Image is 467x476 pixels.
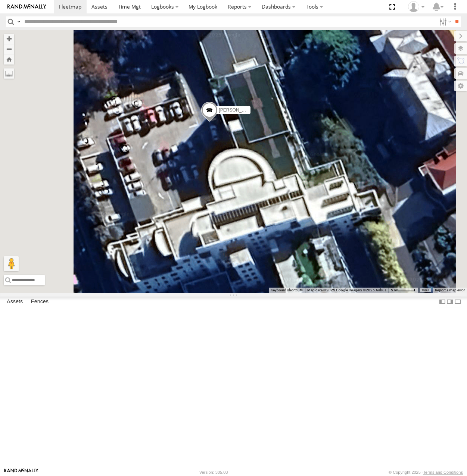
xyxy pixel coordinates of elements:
[421,288,429,291] a: Terms
[199,470,228,475] div: Version: 305.03
[4,256,19,271] button: Drag Pegman onto the map to open Street View
[4,469,38,476] a: Visit our Website
[389,470,463,475] div: © Copyright 2025 -
[219,107,256,113] span: [PERSON_NAME]
[436,16,452,27] label: Search Filter Options
[435,288,465,292] a: Report a map error
[307,288,386,292] span: Map data ©2025 Google Imagery ©2025 Airbus
[4,44,14,54] button: Zoom out
[423,470,463,475] a: Terms and Conditions
[389,288,418,293] button: Map Scale: 5 m per 45 pixels
[271,288,303,293] button: Keyboard shortcuts
[454,297,461,307] label: Hide Summary Table
[7,4,46,9] img: rand-logo.svg
[391,288,397,292] span: 5 m
[4,54,14,65] button: Zoom Home
[405,1,427,12] div: Simon Lionetti
[16,16,22,27] label: Search Query
[27,297,52,307] label: Fences
[446,297,454,307] label: Dock Summary Table to the Right
[4,34,14,44] button: Zoom in
[439,297,446,307] label: Dock Summary Table to the Left
[454,81,467,91] label: Map Settings
[3,297,27,307] label: Assets
[4,68,14,79] label: Measure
